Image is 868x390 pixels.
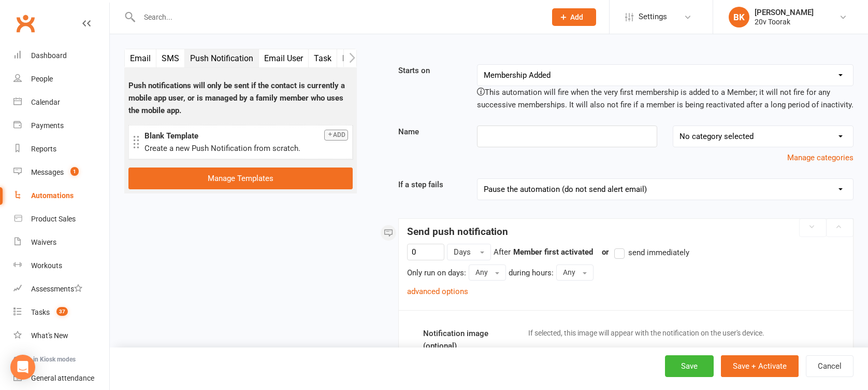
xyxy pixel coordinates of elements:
[13,91,109,114] a: Calendar
[552,8,596,26] button: Add
[390,64,469,77] label: Starts on
[12,10,38,36] a: Clubworx
[156,49,185,67] button: SMS
[13,67,109,91] a: People
[494,247,511,257] span: After
[513,247,593,257] strong: Member first activated
[31,374,94,382] div: General attendance
[806,355,853,377] button: Cancel
[13,324,109,347] a: What's New
[31,145,56,153] div: Reports
[13,207,109,231] a: Product Sales
[628,246,689,257] span: send immediately
[31,238,56,246] div: Waivers
[13,277,109,301] a: Assessments
[31,285,82,293] div: Assessments
[31,191,74,200] div: Automations
[390,126,469,138] label: Name
[185,49,259,67] button: Push Notification
[556,264,594,280] button: Any
[136,10,539,24] input: Search...
[407,287,468,296] a: advanced options
[10,355,35,380] div: Open Intercom Messenger
[259,49,309,67] button: Email User
[447,244,491,260] button: Days
[528,329,764,337] span: If selected, this image will appear with the notification on the user's device.
[13,161,109,184] a: Messages 1
[13,254,109,277] a: Workouts
[31,75,53,83] div: People
[125,49,156,67] button: Email
[144,130,348,142] div: Blank Template
[407,267,466,279] div: Only run on days:
[31,215,76,223] div: Product Sales
[596,246,689,259] div: or
[787,151,853,164] button: Manage categories
[337,49,370,67] button: Portal
[665,355,714,377] button: Save
[755,17,814,26] div: 20v Toorak
[56,307,68,316] span: 37
[31,98,60,106] div: Calendar
[144,142,348,155] div: Create a new Push Notification from scratch.
[407,226,508,238] strong: Send push notification
[13,301,109,324] a: Tasks 37
[309,49,337,67] button: Task
[639,5,667,29] span: Settings
[324,130,348,141] button: Add
[469,264,506,280] button: Any
[509,267,554,279] div: during hours:
[31,261,62,270] div: Workouts
[13,44,109,67] a: Dashboard
[13,184,109,207] a: Automations
[13,137,109,161] a: Reports
[31,121,64,130] div: Payments
[415,327,520,352] label: Notification image (optional)
[477,86,853,111] div: This automation will fire when the very first membership is added to a Member; it will not fire f...
[13,114,109,137] a: Payments
[721,355,799,377] button: Save + Activate
[31,168,64,176] div: Messages
[755,8,814,17] div: [PERSON_NAME]
[31,308,50,316] div: Tasks
[128,168,353,189] a: Manage Templates
[31,331,68,340] div: What's New
[520,339,836,359] div: No image selected.
[128,81,345,115] b: Push notifications will only be sent if the contact is currently a mobile app user, or is managed...
[13,231,109,254] a: Waivers
[31,51,67,60] div: Dashboard
[390,178,469,191] label: If a step fails
[13,367,109,390] a: General attendance kiosk mode
[729,7,749,27] div: BK
[570,13,583,21] span: Add
[70,167,79,176] span: 1
[454,247,471,257] span: Days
